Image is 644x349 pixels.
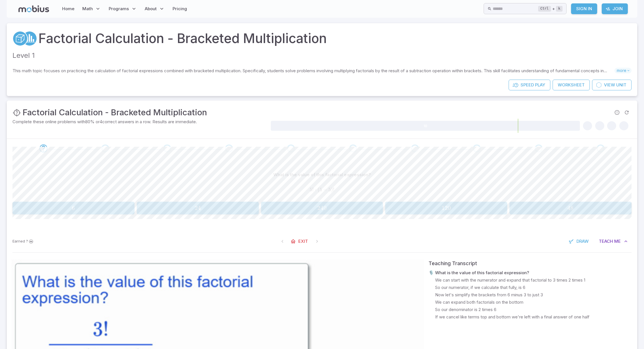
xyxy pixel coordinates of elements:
[435,314,590,320] p: If we cancel like terms top and bottom we're left with a final answer of one half
[12,119,270,125] p: Complete these online problems with 80 % or 4 correct answers in a row. Results are immediate.
[323,187,327,193] span: −
[566,236,593,247] button: Draw
[597,144,605,152] div: Go to the next question
[163,144,171,152] div: Go to the next question
[567,205,574,212] span: 48
[273,172,371,178] p: What is the value of this factorial expression?
[312,236,322,246] span: On Latest Question
[616,82,626,88] span: Unit
[195,205,201,212] span: 24
[287,144,295,152] div: Go to the next question
[604,82,615,88] span: View
[60,2,76,15] a: Home
[298,238,308,244] span: Exit
[318,187,320,193] span: (
[535,144,543,152] div: Go to the next question
[435,284,525,291] p: So our numerator, if we calculate that fully, is 6
[435,292,543,298] p: Now let's simplify the brackets from 6 minus 3 to just 3
[556,6,563,12] kbd: k
[435,277,585,283] p: We can start with the numerator and expand that factorial to 3 times 2 times 1
[277,236,288,246] span: On First Question
[22,31,37,46] a: Statistics
[411,144,419,152] div: Go to the next question
[145,6,157,12] span: About
[435,307,496,313] p: So our denominator is 2 times 6
[38,29,327,48] a: Factorial Calculation - Bracketed Multiplication
[349,144,357,152] div: Go to the next question
[612,108,622,117] span: Report an issue with the question
[473,144,481,152] div: Go to the next question
[12,239,25,244] span: Earned
[12,239,34,244] p: Sign In to earn Mobius dollars
[435,299,523,305] p: We can expand both factorials on the bottom
[310,187,312,193] span: 5
[614,238,621,244] span: Me
[12,50,632,61] p: Level 1
[571,3,597,14] a: Sign In
[442,205,451,212] span: 120
[622,108,632,117] span: Refresh Question
[599,238,613,244] span: Teach
[429,259,633,267] div: Teaching Transcript
[12,31,28,46] a: Probability
[82,6,93,12] span: Math
[12,68,614,74] p: This math topic focuses on practicing the calculation of factorial expressions combined with brac...
[312,187,314,193] span: !
[538,6,551,12] kbd: Ctrl
[535,82,545,88] span: Play
[576,238,589,244] span: Draw
[331,187,334,193] span: )!
[595,236,632,247] button: TeachMe
[39,144,47,152] div: Go to the next question
[328,187,331,193] span: 5
[592,80,632,90] a: ViewUnit
[521,82,534,88] span: Speed
[429,270,434,276] p: 🎙️
[553,80,590,90] a: Worksheet
[435,270,529,276] p: What is the value of this factorial expression?
[509,80,550,90] a: SpeedPlay
[288,236,312,247] a: Exit
[317,205,327,212] span: 240
[109,6,129,12] span: Programs
[315,187,316,193] span: ⋅
[72,205,75,212] span: 6
[538,5,563,12] div: +
[225,144,233,152] div: Go to the next question
[602,3,628,14] a: Join
[26,239,28,244] span: ?
[171,2,189,15] a: Pricing
[320,187,322,193] span: 5
[23,106,207,119] h3: Factorial Calculation - Bracketed Multiplication
[101,144,109,152] div: Go to the next question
